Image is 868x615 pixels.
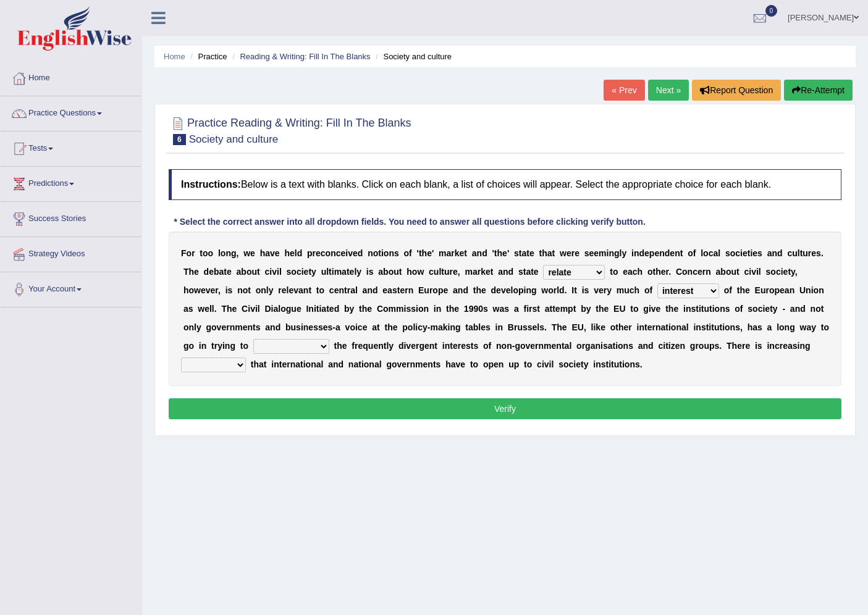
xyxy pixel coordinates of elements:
b: n [408,285,414,295]
b: t [308,285,311,295]
b: h [284,248,290,258]
b: t [347,267,350,277]
b: l [620,248,622,258]
b: , [458,267,460,277]
b: c [776,267,781,277]
b: e [443,285,448,295]
b: t [464,248,467,258]
button: Report Question [692,80,781,101]
b: n [675,248,680,258]
a: Strategy Videos [1,237,141,268]
b: w [194,285,201,295]
b: a [498,267,503,277]
b: e [567,248,571,258]
b: w [243,248,250,258]
small: Society and culture [189,133,279,145]
b: s [392,285,397,295]
b: e [752,248,757,258]
b: t [224,267,227,277]
a: Next » [648,80,689,101]
b: e [275,248,280,258]
b: s [394,248,399,258]
b: o [682,267,688,277]
b: n [609,248,614,258]
b: l [439,267,441,277]
b: o [246,267,252,277]
b: e [460,248,465,258]
b: e [290,248,295,258]
b: e [341,248,346,258]
span: 0 [765,5,778,17]
b: d [204,267,209,277]
b: i [301,267,304,277]
b: d [297,248,303,258]
b: F [181,248,187,258]
b: , [795,267,798,277]
b: c [329,285,334,295]
b: e [304,267,309,277]
a: « Prev [604,80,644,101]
b: t [526,248,529,258]
b: e [654,248,659,258]
span: 6 [173,134,186,145]
b: y [622,248,626,258]
b: r [808,248,811,258]
b: o [432,285,438,295]
b: n [303,285,309,295]
a: Success Stories [1,202,141,233]
b: o [188,285,194,295]
b: t [200,248,203,258]
b: h [542,248,547,258]
b: e [486,267,491,277]
b: i [781,267,783,277]
b: l [287,285,289,295]
b: f [693,248,696,258]
b: t [257,267,260,277]
b: w [417,267,424,277]
b: r [571,248,575,258]
b: o [688,248,693,258]
b: e [589,248,594,258]
button: Re-Attempt [784,80,853,101]
b: a [521,248,526,258]
b: ' [507,248,509,258]
a: Home [1,61,141,92]
b: C [676,267,682,277]
b: o [389,267,394,277]
b: t [308,267,311,277]
b: e [201,285,206,295]
b: t [397,285,400,295]
b: o [243,285,248,295]
b: , [218,285,221,295]
b: t [531,267,534,277]
b: i [607,248,609,258]
b: l [759,267,761,277]
a: Home [164,52,185,61]
b: b [214,267,219,277]
b: n [659,248,665,258]
b: n [225,248,231,258]
b: u [321,267,327,277]
b: e [502,248,507,258]
b: t [494,248,497,258]
b: k [481,267,486,277]
b: e [289,285,293,295]
b: e [670,248,675,258]
b: n [368,248,373,258]
b: i [345,248,348,258]
b: i [332,267,334,277]
b: ' [492,248,494,258]
b: s [816,248,821,258]
b: a [716,267,721,277]
b: s [369,267,374,277]
b: l [218,248,221,258]
b: v [270,248,275,258]
a: Your Account [1,272,141,303]
b: d [508,267,514,277]
a: Tests [1,132,141,162]
b: i [366,267,369,277]
b: w [560,248,567,258]
b: t [736,267,739,277]
b: t [419,248,422,258]
b: e [353,248,358,258]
